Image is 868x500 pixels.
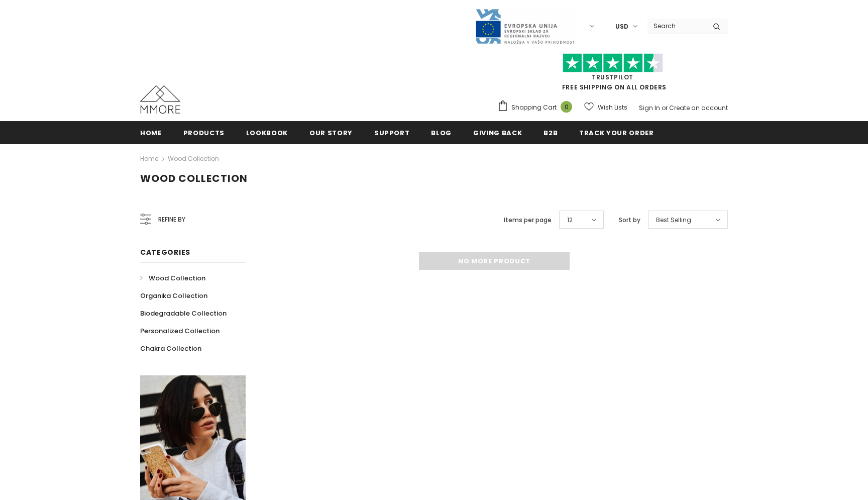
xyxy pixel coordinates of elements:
a: Biodegradable Collection [140,305,227,322]
a: B2B [544,121,558,144]
label: Sort by [619,215,640,225]
span: Home [140,128,162,138]
a: Organika Collection [140,287,207,305]
span: Wood Collection [149,273,205,283]
img: Javni Razpis [475,8,575,45]
span: Best Selling [656,215,691,225]
a: Blog [431,121,452,144]
span: Wish Lists [598,103,627,113]
a: Home [140,153,158,165]
span: Our Story [309,128,353,138]
span: B2B [544,128,558,138]
a: Track your order [579,121,654,144]
span: Shopping Cart [511,103,557,113]
label: Items per page [504,215,552,225]
img: MMORE Cases [140,85,180,114]
span: USD [615,22,628,32]
span: Categories [140,247,190,257]
a: Giving back [473,121,522,144]
span: Blog [431,128,452,138]
a: Javni Razpis [475,22,575,30]
a: Home [140,121,162,144]
span: Track your order [579,128,654,138]
a: Wood Collection [140,269,205,287]
a: Wish Lists [584,98,627,116]
span: or [662,104,668,112]
a: Sign In [639,104,660,112]
span: Organika Collection [140,291,207,301]
span: Refine by [158,214,185,225]
span: Chakra Collection [140,344,201,353]
span: 0 [561,101,572,113]
span: Products [183,128,225,138]
a: Wood Collection [168,154,219,163]
a: Create an account [669,104,728,112]
span: Lookbook [246,128,288,138]
a: Products [183,121,225,144]
a: Shopping Cart 0 [497,100,577,115]
img: Trust Pilot Stars [563,53,663,73]
a: Our Story [309,121,353,144]
a: Lookbook [246,121,288,144]
span: 12 [567,215,573,225]
span: FREE SHIPPING ON ALL ORDERS [497,58,728,91]
span: Giving back [473,128,522,138]
a: Trustpilot [592,73,633,81]
span: Biodegradable Collection [140,309,227,318]
span: support [374,128,410,138]
a: Personalized Collection [140,322,220,340]
input: Search Site [647,19,705,33]
span: Wood Collection [140,171,248,185]
a: support [374,121,410,144]
a: Chakra Collection [140,340,201,357]
span: Personalized Collection [140,326,220,336]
